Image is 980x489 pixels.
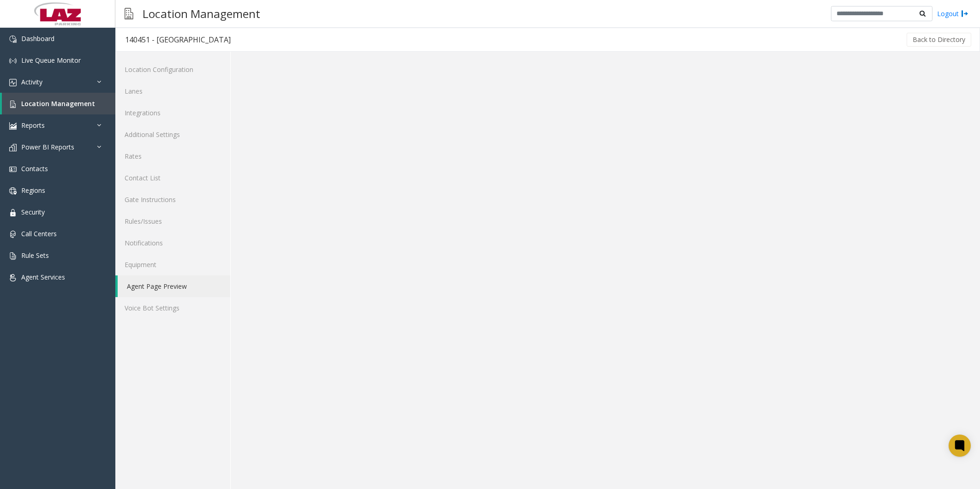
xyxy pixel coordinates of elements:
[9,122,17,130] img: 'icon'
[21,56,81,65] span: Live Queue Monitor
[115,210,230,232] a: Rules/Issues
[9,187,17,195] img: 'icon'
[21,99,95,108] span: Location Management
[115,145,230,167] a: Rates
[115,124,230,145] a: Additional Settings
[21,273,65,281] span: Agent Services
[21,229,57,238] span: Call Centers
[138,2,265,25] h3: Location Management
[9,231,17,238] img: 'icon'
[9,252,17,260] img: 'icon'
[9,36,17,43] img: 'icon'
[115,232,230,254] a: Notifications
[9,57,17,65] img: 'icon'
[115,297,230,319] a: Voice Bot Settings
[115,59,230,80] a: Location Configuration
[21,251,49,260] span: Rule Sets
[9,274,17,281] img: 'icon'
[21,78,42,86] span: Activity
[125,2,133,25] img: pageIcon
[9,144,17,151] img: 'icon'
[115,80,230,102] a: Lanes
[115,254,230,275] a: Equipment
[961,9,968,18] img: logout
[115,102,230,124] a: Integrations
[21,143,74,151] span: Power BI Reports
[2,93,115,114] a: Location Management
[21,121,45,130] span: Reports
[118,275,230,297] a: Agent Page Preview
[9,79,17,86] img: 'icon'
[937,9,968,18] a: Logout
[9,101,17,108] img: 'icon'
[115,167,230,189] a: Contact List
[9,209,17,216] img: 'icon'
[21,208,45,216] span: Security
[21,34,54,43] span: Dashboard
[115,189,230,210] a: Gate Instructions
[125,34,231,46] div: 140451 - [GEOGRAPHIC_DATA]
[9,166,17,173] img: 'icon'
[21,186,45,195] span: Regions
[907,33,971,47] button: Back to Directory
[21,164,48,173] span: Contacts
